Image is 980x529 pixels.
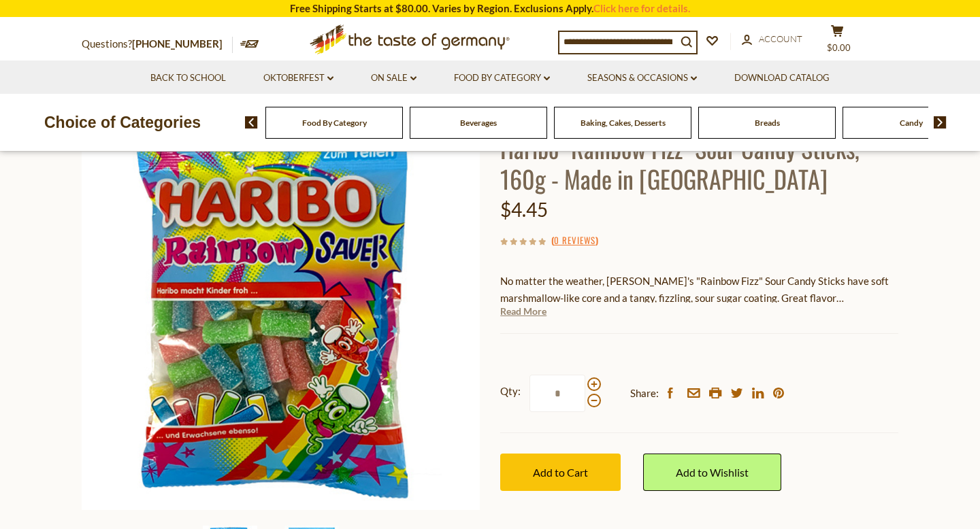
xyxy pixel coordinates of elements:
[934,116,947,129] img: next arrow
[500,305,546,318] a: Read More
[759,33,802,44] span: Account
[263,71,333,86] a: Oktoberfest
[755,118,780,128] a: Breads
[900,118,923,128] a: Candy
[734,71,830,86] a: Download Catalog
[500,383,521,400] strong: Qty:
[643,454,781,491] a: Add to Wishlist
[817,24,857,58] button: $0.00
[500,273,898,307] p: No matter the weather, [PERSON_NAME]'s "Rainbow Fizz" Sour Candy Sticks have soft marshmallow-lik...
[245,116,258,129] img: previous arrow
[554,233,595,248] a: 0 Reviews
[742,32,802,47] a: Account
[500,198,548,221] span: $4.45
[593,2,690,14] a: Click here for details.
[82,35,233,53] p: Questions?
[500,133,898,194] h1: Haribo "Rainbow Fizz" Sour Candy Sticks, 160g - Made in [GEOGRAPHIC_DATA]
[132,37,223,50] a: [PHONE_NUMBER]
[500,454,621,491] button: Add to Cart
[587,71,697,86] a: Seasons & Occasions
[533,466,588,479] span: Add to Cart
[460,118,497,128] a: Beverages
[529,375,585,412] input: Qty:
[827,42,851,53] span: $0.00
[302,118,367,128] a: Food By Category
[454,71,550,86] a: Food By Category
[82,112,480,510] img: Haribo "Rainbow Fizz" Sour Candy Sticks, 160g - Made in Germany
[551,233,598,247] span: ( )
[150,71,226,86] a: Back to School
[630,385,659,402] span: Share:
[581,118,666,128] a: Baking, Cakes, Desserts
[371,71,416,86] a: On Sale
